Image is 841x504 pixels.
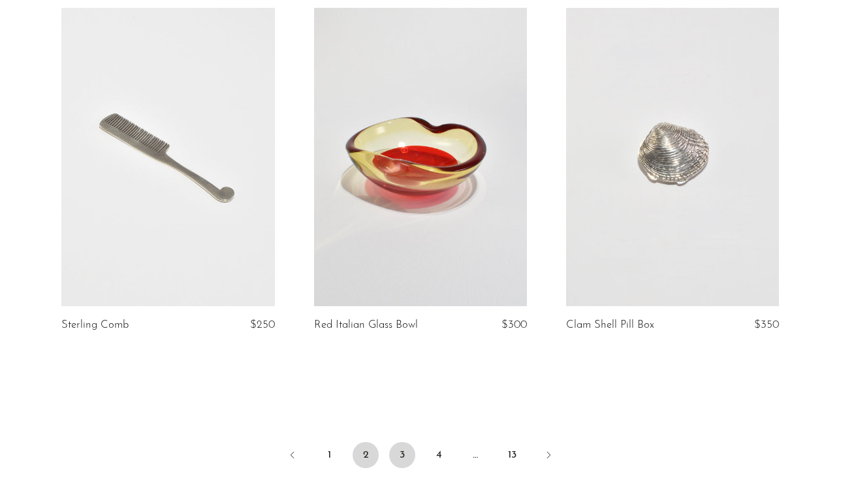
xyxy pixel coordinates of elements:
a: Previous [279,442,306,471]
a: 4 [426,442,452,468]
span: 2 [353,442,379,468]
span: $300 [501,319,527,330]
a: 3 [389,442,415,468]
a: 13 [499,442,525,468]
a: Sterling Comb [61,319,129,331]
a: 1 [316,442,342,468]
a: Next [535,442,562,471]
span: … [462,442,488,468]
span: $250 [250,319,275,330]
a: Red Italian Glass Bowl [314,319,418,331]
span: $350 [754,319,779,330]
a: Clam Shell Pill Box [566,319,654,331]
